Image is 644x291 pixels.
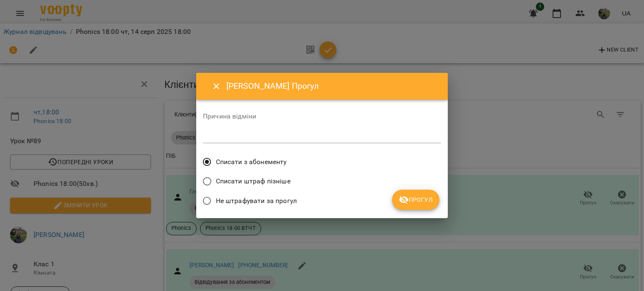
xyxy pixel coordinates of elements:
span: Прогул [399,195,433,205]
span: Не штрафувати за прогул [216,196,297,206]
button: Close [206,76,226,96]
h6: [PERSON_NAME] Прогул [226,80,438,93]
label: Причина відміни [203,113,441,120]
span: Списати штраф пізніше [216,176,291,186]
button: Прогул [392,190,439,210]
span: Списати з абонементу [216,157,287,167]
